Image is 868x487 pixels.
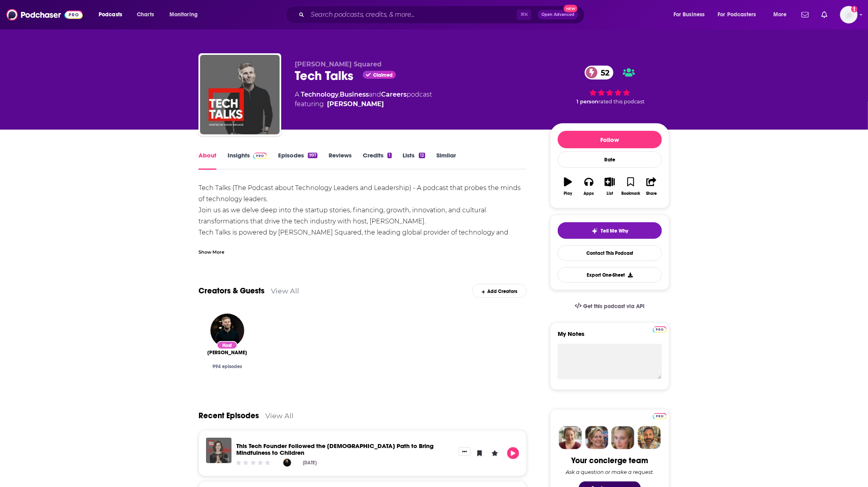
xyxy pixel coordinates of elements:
div: Ask a question or make a request. [566,469,654,475]
a: Technology [301,91,339,98]
button: Open AdvancedNew [538,10,578,19]
img: This Tech Founder Followed the Buddhist Path to Bring Mindfulness to Children [206,438,232,463]
span: 1 person [576,99,598,105]
button: open menu [164,8,208,21]
div: Apps [584,191,594,196]
div: Host [217,341,237,349]
img: Sydney Profile [559,426,582,449]
label: My Notes [558,330,662,344]
span: Logged in as carolinebresler [840,6,858,23]
span: Open Advanced [541,13,574,17]
div: List [607,191,613,196]
a: David Savage [207,349,247,356]
a: Creators & Guests [199,286,265,296]
span: rated this podcast [598,99,644,105]
img: Podchaser Pro [253,153,267,159]
div: Tech Talks (The Podcast about Technology Leaders and Leadership) - A podcast that probes the mind... [199,182,527,249]
a: Show notifications dropdown [818,8,831,21]
button: Bookmark Episode [474,447,486,459]
span: For Podcasters [718,9,756,20]
div: Add Creators [472,284,527,298]
svg: Add a profile image [851,6,858,12]
span: featuring [295,99,432,109]
a: Business [340,91,369,98]
img: David Savage [283,459,291,467]
img: Podchaser Pro [653,326,667,333]
div: A podcast [295,90,432,109]
div: 1 [387,153,391,158]
div: Share [646,191,657,196]
button: Bookmark [620,172,641,201]
img: Barbara Profile [585,426,608,449]
button: tell me why sparkleTell Me Why [558,222,662,239]
button: open menu [713,8,768,21]
div: 994 episodes [205,364,249,369]
div: Community Rating: 0 out of 5 [235,460,271,466]
span: More [773,9,787,20]
button: open menu [93,8,132,21]
a: Show notifications dropdown [798,8,812,21]
input: Search podcasts, credits, & more... [307,8,517,21]
a: Contact This Podcast [558,245,662,261]
button: open menu [768,8,797,21]
div: Your concierge team [572,456,648,466]
button: Show profile menu [840,6,858,23]
button: Apps [578,172,599,201]
img: Tech Talks [200,55,280,134]
span: and [369,91,381,98]
div: [DATE] [303,460,317,466]
span: Get this podcast via API [583,303,645,310]
img: Jules Profile [611,426,634,449]
span: Monitoring [169,9,198,20]
a: David Savage [327,99,384,109]
span: New [564,5,578,12]
a: Lists12 [403,151,425,170]
div: Rate [558,151,662,168]
div: Search podcasts, credits, & more... [293,6,592,24]
img: tell me why sparkle [592,228,598,234]
a: Credits1 [363,151,391,170]
span: , [339,91,340,98]
img: Podchaser Pro [653,413,667,419]
a: Recent Episodes [199,411,259,421]
a: Similar [436,151,456,170]
div: Play [564,191,572,196]
button: List [599,172,620,201]
button: Leave a Rating [489,447,501,459]
a: Reviews [329,151,352,170]
a: View All [265,411,294,420]
a: 52 [585,66,613,80]
button: Show More Button [459,447,471,456]
a: David Savage [210,314,244,347]
span: Tell Me Why [601,228,629,234]
a: About [199,151,216,170]
div: 52 1 personrated this podcast [550,60,669,110]
img: User Profile [840,6,858,23]
a: Careers [381,91,407,98]
img: Jon Profile [638,426,661,449]
a: Pro website [653,412,667,419]
a: View All [271,287,299,295]
a: InsightsPodchaser Pro [228,151,267,170]
div: 997 [308,153,317,158]
span: Charts [137,9,154,20]
div: 12 [419,153,425,158]
span: For Business [673,9,705,20]
img: Podchaser - Follow, Share and Rate Podcasts [6,7,83,22]
span: Claimed [373,73,393,77]
a: Charts [132,8,159,21]
span: [PERSON_NAME] [207,349,247,356]
a: Pro website [653,325,667,333]
button: Share [641,172,662,201]
button: Play [558,172,578,201]
span: [PERSON_NAME] Squared [295,60,381,68]
button: Play [507,447,519,459]
span: ⌘ K [517,10,531,20]
span: Podcasts [99,9,122,20]
div: Bookmark [621,191,640,196]
a: This Tech Founder Followed the Buddhist Path to Bring Mindfulness to Children [236,442,434,456]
